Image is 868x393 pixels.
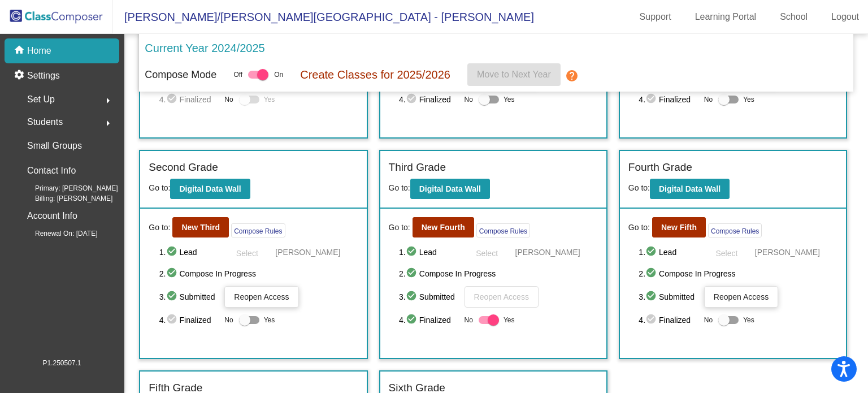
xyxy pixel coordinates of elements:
p: Small Groups [27,138,82,154]
span: 2. Compose In Progress [639,267,837,280]
mat-icon: check_circle [645,313,659,327]
span: Renewal On: [DATE] [17,228,97,239]
button: Compose Rules [708,223,762,237]
span: 1. Lead [639,245,698,259]
mat-icon: settings [14,69,27,83]
button: Reopen Access [224,286,298,308]
button: Reopen Access [465,286,539,308]
mat-icon: check_circle [406,313,419,327]
mat-icon: check_circle [645,245,659,259]
p: Compose Mode [145,67,216,83]
mat-icon: check_circle [406,93,419,106]
b: New Fourth [422,223,465,232]
span: Yes [264,93,275,106]
span: Billing: [PERSON_NAME] [17,193,112,204]
mat-icon: check_circle [406,290,419,304]
a: Support [631,8,680,26]
a: Logout [822,8,868,26]
span: Go to: [389,222,410,234]
button: Compose Rules [231,223,285,237]
p: Home [27,44,51,58]
span: 4. Finalized [159,313,219,327]
label: Third Grade [389,159,446,176]
span: No [465,315,473,325]
span: Primary: [PERSON_NAME] [17,183,118,193]
mat-icon: check_circle [166,93,180,106]
button: Digital Data Wall [650,179,730,199]
span: No [704,94,713,105]
mat-icon: arrow_right [101,94,115,107]
mat-icon: check_circle [166,313,180,327]
p: Create Classes for 2025/2026 [300,66,450,83]
span: Yes [504,313,515,327]
span: Set Up [27,92,55,107]
button: Compose Rules [476,223,530,237]
b: New Fifth [661,223,697,232]
span: [PERSON_NAME] [755,247,820,258]
mat-icon: check_circle [645,93,659,106]
span: Move to Next Year [477,70,551,79]
span: 3. Submitted [639,290,698,304]
mat-icon: arrow_right [101,116,115,130]
span: Select [236,249,258,258]
span: Students [27,114,63,130]
span: On [274,70,283,80]
p: Contact Info [27,163,76,179]
span: No [224,94,233,105]
mat-icon: home [14,44,27,58]
mat-icon: help [565,69,579,83]
button: Select [465,243,510,261]
span: Go to: [389,183,410,192]
span: [PERSON_NAME]/[PERSON_NAME][GEOGRAPHIC_DATA] - [PERSON_NAME] [113,8,534,26]
span: 4. Finalized [399,93,459,106]
span: 4. Finalized [399,313,459,327]
mat-icon: check_circle [166,290,180,304]
span: 4. Finalized [639,313,698,327]
span: Yes [264,313,275,327]
p: Settings [27,69,60,83]
mat-icon: check_circle [645,267,659,280]
button: New Third [172,217,229,237]
b: Digital Data Wall [659,184,721,193]
p: Current Year 2024/2025 [145,40,264,57]
span: Select [715,249,737,258]
span: Yes [743,313,754,327]
span: Reopen Access [714,292,769,301]
span: 4. Finalized [639,93,698,106]
span: Go to: [149,183,170,192]
button: Reopen Access [704,286,778,308]
span: Reopen Access [234,292,289,301]
b: New Third [181,223,220,232]
mat-icon: check_circle [406,245,419,259]
span: No [465,94,473,105]
mat-icon: check_circle [645,290,659,304]
span: 2. Compose In Progress [159,267,358,280]
button: New Fifth [652,217,706,237]
mat-icon: check_circle [166,267,180,280]
p: Account Info [27,208,77,224]
span: No [704,315,713,325]
button: Digital Data Wall [170,179,250,199]
span: 3. Submitted [399,290,459,304]
span: 2. Compose In Progress [399,267,598,280]
span: [PERSON_NAME] [275,247,340,258]
span: [PERSON_NAME] [515,247,580,258]
span: Reopen Access [474,292,529,301]
span: 3. Submitted [159,290,219,304]
label: Second Grade [149,159,218,176]
mat-icon: check_circle [166,245,180,259]
span: Yes [504,93,515,106]
label: Fourth Grade [628,159,692,176]
span: Off [233,70,242,80]
a: School [771,8,817,26]
span: No [224,315,233,325]
mat-icon: check_circle [406,267,419,280]
button: Select [224,243,270,261]
span: Yes [743,93,754,106]
b: Digital Data Wall [179,184,241,193]
span: 1. Lead [159,245,219,259]
button: Select [704,243,749,261]
a: Learning Portal [686,8,766,26]
span: Select [476,249,498,258]
button: New Fourth [413,217,474,237]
